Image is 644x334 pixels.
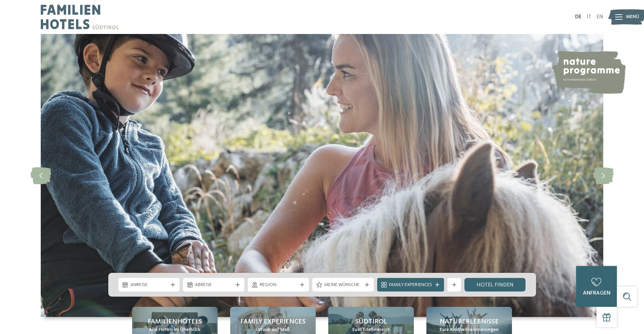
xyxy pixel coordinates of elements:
a: EN [596,14,603,20]
span: Urlaub auf Maß [256,327,290,333]
span: Familienhotels [148,317,202,327]
span: Euer Erlebnisreich [352,327,390,333]
a: Hotel finden [464,278,526,292]
span: Family Experiences [240,317,306,327]
a: anfragen [576,266,617,307]
span: anfragen [583,291,610,296]
span: Menü [626,14,639,20]
span: Meine Wünsche [324,282,362,288]
span: Anreise [130,282,168,288]
a: IT [587,14,591,20]
span: Eure Kindheitserinnerungen [440,327,499,333]
span: Family Experiences [389,282,432,288]
span: Alle Hotels im Überblick [149,327,200,333]
img: Familienhotels Südtirol: The happy family places [41,34,603,317]
img: nature programme by Familienhotels Südtirol [551,51,626,94]
span: Region [260,282,297,288]
span: Naturerlebnisse [440,317,499,327]
span: Südtirol [355,317,387,327]
a: DE [575,14,582,20]
span: Abreise [195,282,233,288]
